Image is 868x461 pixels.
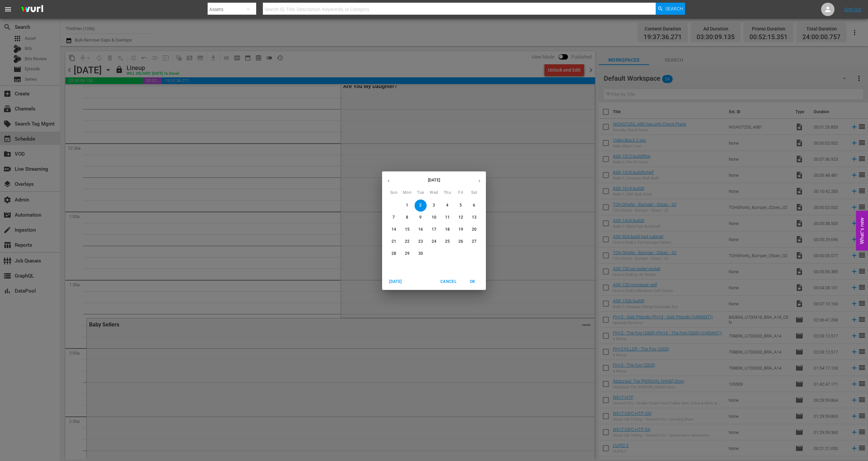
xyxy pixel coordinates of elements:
button: 7 [388,212,400,224]
p: 5 [459,203,462,208]
button: 12 [455,212,467,224]
button: 13 [468,212,480,224]
button: 15 [401,224,413,236]
p: [DATE] [395,177,473,183]
p: 14 [391,227,396,232]
button: 16 [415,224,427,236]
p: 7 [392,215,395,220]
button: 21 [388,236,400,248]
button: 5 [455,200,467,212]
button: 14 [388,224,400,236]
button: [DATE] [385,276,406,287]
button: Cancel [438,276,459,287]
button: 24 [428,236,440,248]
button: 27 [468,236,480,248]
p: 6 [473,203,475,208]
p: 23 [418,239,423,244]
span: Search [665,3,683,15]
p: 19 [458,227,463,232]
button: 3 [428,200,440,212]
button: 9 [415,212,427,224]
button: 20 [468,224,480,236]
p: 15 [405,227,410,232]
span: Fri [455,189,467,196]
p: 13 [472,215,477,220]
p: 26 [458,239,463,244]
button: 6 [468,200,480,212]
p: 27 [472,239,477,244]
button: 1 [401,200,413,212]
button: 4 [441,200,453,212]
button: 28 [388,248,400,260]
p: 12 [458,215,463,220]
span: [DATE] [387,278,404,285]
p: 22 [405,239,410,244]
p: 18 [445,227,450,232]
button: 26 [455,236,467,248]
button: 23 [415,236,427,248]
p: 8 [406,215,408,220]
button: Open Feedback Widget [856,211,868,250]
p: 1 [406,203,408,208]
button: 19 [455,224,467,236]
p: 11 [445,215,450,220]
button: 10 [428,212,440,224]
p: 17 [432,227,436,232]
img: ans4CAIJ8jUAAAAAAAAAAAAAAAAAAAAAAAAgQb4GAAAAAAAAAAAAAAAAAAAAAAAAJMjXAAAAAAAAAAAAAAAAAAAAAAAAgAT5G... [16,2,48,17]
p: 16 [418,227,423,232]
button: 30 [415,248,427,260]
button: 18 [441,224,453,236]
p: 10 [432,215,436,220]
p: 4 [446,203,448,208]
button: 25 [441,236,453,248]
a: Sign Out [844,7,862,12]
span: Sun [388,189,400,196]
p: 3 [433,203,435,208]
p: 9 [419,215,422,220]
p: 30 [418,251,423,256]
button: 22 [401,236,413,248]
button: OK [462,276,483,287]
p: 25 [445,239,450,244]
span: Tue [415,189,427,196]
span: OK [464,278,481,285]
p: 24 [432,239,436,244]
span: Wed [428,189,440,196]
span: Thu [441,189,453,196]
button: 11 [441,212,453,224]
p: 2 [419,203,422,208]
p: 20 [472,227,477,232]
p: 29 [405,251,410,256]
button: 2 [415,200,427,212]
button: 29 [401,248,413,260]
span: Cancel [440,278,456,285]
span: Sat [468,189,480,196]
button: 8 [401,212,413,224]
p: 21 [391,239,396,244]
span: menu [4,5,12,13]
button: 17 [428,224,440,236]
span: Mon [401,189,413,196]
p: 28 [391,251,396,256]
